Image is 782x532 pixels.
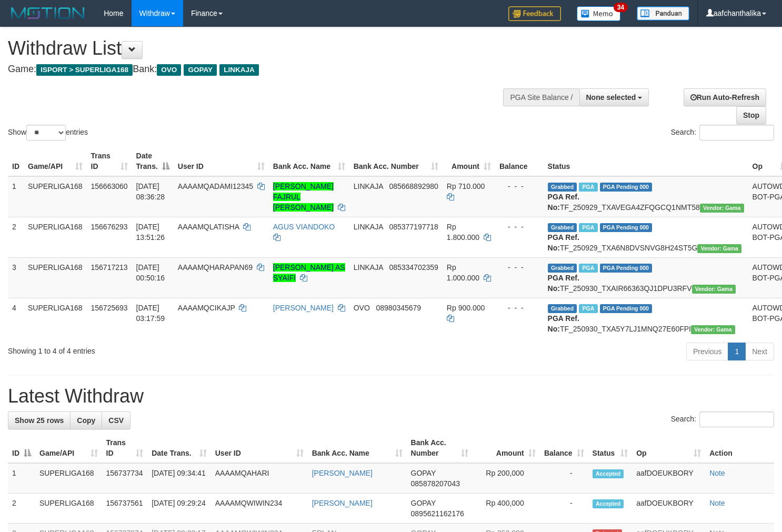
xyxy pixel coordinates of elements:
th: Bank Acc. Name: activate to sort column ascending [308,433,407,463]
span: GOPAY [411,469,436,477]
img: Button%20Memo.svg [577,6,621,21]
td: AAAAMQWIWIN234 [211,494,308,524]
a: [PERSON_NAME] FAJRUL [PERSON_NAME] [273,182,334,212]
span: Marked by aafnonsreyleab [579,264,597,273]
th: ID [8,146,24,176]
span: 156725693 [91,304,128,312]
th: ID: activate to sort column descending [8,433,35,463]
td: 1 [8,463,35,494]
span: LINKAJA [354,263,383,272]
span: CSV [108,416,124,425]
td: TF_250930_TXA5Y7LJ1MNQ27E60FPI [544,298,748,338]
a: CSV [102,411,131,429]
span: [DATE] 00:50:16 [136,263,165,282]
b: PGA Ref. No: [548,233,579,252]
span: PGA Pending [600,223,653,232]
span: ISPORT > SUPERLIGA168 [36,64,133,76]
td: aafDOEUKBORY [632,463,705,494]
span: [DATE] 08:36:28 [136,182,165,201]
span: Grabbed [548,264,577,273]
img: MOTION_logo.png [8,5,88,21]
td: 1 [8,176,24,217]
th: Balance [495,146,544,176]
th: Trans ID: activate to sort column ascending [102,433,148,463]
span: Copy 085878207043 to clipboard [411,479,460,488]
td: - [540,463,588,494]
span: GOPAY [411,499,436,507]
span: Copy 085668892980 to clipboard [389,182,438,190]
td: 4 [8,298,24,338]
span: 34 [614,3,628,12]
th: Op: activate to sort column ascending [632,433,705,463]
label: Search: [671,411,774,427]
h1: Latest Withdraw [8,386,774,407]
span: Accepted [593,469,624,478]
span: Rp 900.000 [447,304,485,312]
a: Copy [70,411,102,429]
span: AAAAMQHARAPAN69 [178,263,253,272]
div: Showing 1 to 4 of 4 entries [8,342,318,356]
th: Game/API: activate to sort column ascending [24,146,87,176]
td: aafDOEUKBORY [632,494,705,524]
th: Status: activate to sort column ascending [588,433,633,463]
td: AAAAMQAHARI [211,463,308,494]
th: Bank Acc. Number: activate to sort column ascending [407,433,473,463]
span: Vendor URL: https://trx31.1velocity.biz [697,244,741,253]
th: Date Trans.: activate to sort column descending [132,146,174,176]
td: 3 [8,257,24,298]
span: AAAAMQADAMI12345 [178,182,253,190]
th: Date Trans.: activate to sort column ascending [147,433,211,463]
a: Previous [686,343,728,360]
a: [PERSON_NAME] AS SYAIFI [273,263,345,282]
h4: Game: Bank: [8,64,511,75]
span: PGA Pending [600,183,653,192]
span: PGA Pending [600,264,653,273]
th: Game/API: activate to sort column ascending [35,433,102,463]
span: [DATE] 13:51:26 [136,223,165,242]
select: Showentries [26,125,66,140]
span: Rp 1.000.000 [447,263,479,282]
td: SUPERLIGA168 [35,494,102,524]
span: LINKAJA [354,182,383,190]
b: PGA Ref. No: [548,314,579,333]
td: SUPERLIGA168 [24,217,87,257]
th: User ID: activate to sort column ascending [211,433,308,463]
label: Search: [671,125,774,140]
th: Bank Acc. Number: activate to sort column ascending [349,146,443,176]
td: 2 [8,494,35,524]
span: Show 25 rows [15,416,64,425]
a: Stop [736,106,766,124]
th: Amount: activate to sort column ascending [473,433,540,463]
span: 156663060 [91,182,128,190]
span: None selected [586,93,636,102]
span: Copy [77,416,95,425]
td: - [540,494,588,524]
a: Note [709,469,725,477]
span: Copy 0895621162176 to clipboard [411,509,464,518]
span: Marked by aafsoycanthlai [579,223,597,232]
div: - - - [499,181,539,192]
b: PGA Ref. No: [548,193,579,212]
a: Run Auto-Refresh [684,88,766,106]
input: Search: [699,125,774,140]
span: Vendor URL: https://trx31.1velocity.biz [691,325,735,334]
span: Grabbed [548,183,577,192]
label: Show entries [8,125,88,140]
a: AGUS VIANDOKO [273,223,335,231]
th: Bank Acc. Name: activate to sort column ascending [269,146,349,176]
span: AAAAMQLATISHA [178,223,239,231]
td: 2 [8,217,24,257]
div: - - - [499,262,539,273]
span: Grabbed [548,223,577,232]
img: Feedback.jpg [508,6,561,21]
span: LINKAJA [219,64,259,76]
a: 1 [728,343,746,360]
span: Marked by aafchhiseyha [579,183,597,192]
span: Copy 085377197718 to clipboard [389,223,438,231]
span: LINKAJA [354,223,383,231]
th: Trans ID: activate to sort column ascending [87,146,132,176]
span: Rp 710.000 [447,182,485,190]
span: Copy 085334702359 to clipboard [389,263,438,272]
th: Action [705,433,774,463]
b: PGA Ref. No: [548,274,579,293]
